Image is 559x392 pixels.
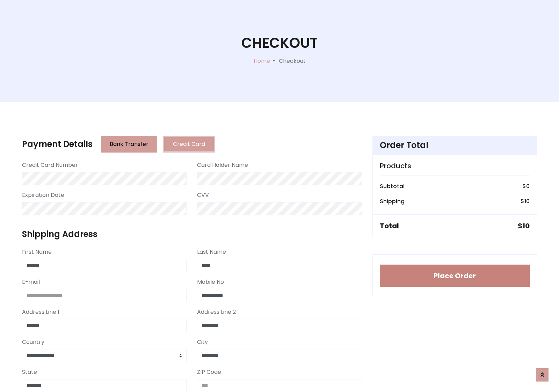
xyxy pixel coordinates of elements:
label: E-mail [22,278,40,286]
h5: Products [380,162,530,170]
label: Mobile No [197,278,224,286]
p: - [270,57,279,65]
label: City [197,338,208,346]
h1: Checkout [241,35,318,51]
label: Last Name [197,248,226,256]
h6: Shipping [380,198,405,205]
button: Place Order [380,265,530,287]
h6: $ [521,198,530,205]
h6: $ [522,183,530,190]
label: First Name [22,248,52,256]
button: Credit Card [163,136,215,153]
span: 10 [522,221,530,231]
label: Address Line 2 [197,308,236,316]
label: ZIP Code [197,368,221,376]
label: Expiration Date [22,191,64,199]
h4: Order Total [380,140,530,150]
span: 10 [524,197,530,205]
h5: $ [518,222,530,230]
label: Country [22,338,44,346]
h4: Shipping Address [22,229,362,239]
span: 0 [526,182,530,190]
h5: Total [380,222,399,230]
label: State [22,368,37,376]
h4: Payment Details [22,139,93,149]
h6: Subtotal [380,183,405,190]
label: Credit Card Number [22,161,78,169]
label: Card Holder Name [197,161,248,169]
label: CVV [197,191,209,199]
p: Checkout [279,57,306,65]
label: Address Line 1 [22,308,59,316]
button: Bank Transfer [101,136,157,153]
a: Home [254,57,270,65]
